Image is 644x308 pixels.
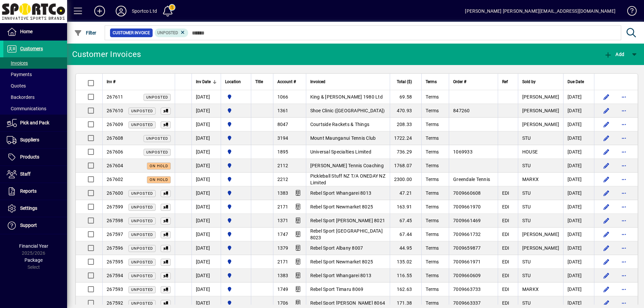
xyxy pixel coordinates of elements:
[277,78,296,85] span: Account #
[20,171,31,177] span: Staff
[426,218,439,223] span: Terms
[601,201,612,212] button: Edit
[107,232,123,237] span: 267597
[390,145,422,159] td: 736.29
[20,120,49,125] span: Pick and Pack
[3,132,67,148] a: Suppliers
[107,78,115,85] span: Inv #
[310,173,385,185] span: Pickleball Stuff NZ T/A ONEDAY NZ Limited
[390,241,422,255] td: 44.95
[192,200,221,214] td: [DATE]
[225,93,247,101] span: Sportco Ltd Warehouse
[601,188,612,198] button: Edit
[310,149,371,155] span: Universal Specialties Limited
[107,273,123,278] span: 267594
[107,135,123,141] span: 267608
[192,186,221,200] td: [DATE]
[7,83,26,88] span: Quotes
[601,119,612,130] button: Edit
[453,108,470,113] span: 847260
[619,160,629,171] button: More options
[601,146,612,157] button: Edit
[619,215,629,226] button: More options
[394,78,418,85] div: Total ($)
[7,95,35,100] span: Backorders
[155,28,189,37] mat-chip: Customer Invoice Status: Unposted
[255,78,269,85] div: Title
[113,29,150,36] span: Customer Invoice
[310,122,370,127] span: Courtside Rackets & Things
[107,177,123,182] span: 267602
[225,78,241,85] span: Location
[619,243,629,253] button: More options
[619,119,629,130] button: More options
[465,6,615,16] div: [PERSON_NAME] [PERSON_NAME][EMAIL_ADDRESS][DOMAIN_NAME]
[453,190,481,196] span: 7009660608
[146,136,168,141] span: Unposted
[225,176,247,183] span: Sportco Ltd Warehouse
[602,48,626,60] button: Add
[192,104,221,118] td: [DATE]
[277,108,288,113] span: 1361
[225,231,247,238] span: Sportco Ltd Warehouse
[107,300,123,306] span: 267592
[225,286,247,293] span: Sportco Ltd Warehouse
[3,57,67,69] a: Invoices
[601,105,612,116] button: Edit
[619,174,629,185] button: More options
[619,284,629,295] button: More options
[74,30,97,36] span: Filter
[310,190,372,196] span: Rebel Sport Whangarei 8013
[502,287,509,292] span: EDI
[131,219,153,223] span: Unposted
[619,188,629,198] button: More options
[522,287,539,292] span: MARKX
[310,94,383,100] span: King & [PERSON_NAME] 1980 Ltd
[453,232,481,237] span: 7009661732
[310,228,383,240] span: Rebel Sport [GEOGRAPHIC_DATA] 8023
[225,203,247,210] span: Sportco Ltd Warehouse
[522,108,559,113] span: [PERSON_NAME]
[192,241,221,255] td: [DATE]
[72,49,141,60] div: Customer Invoices
[277,259,288,264] span: 2171
[131,233,153,237] span: Unposted
[563,104,594,118] td: [DATE]
[3,103,67,114] a: Communications
[601,270,612,281] button: Edit
[426,163,439,168] span: Terms
[601,284,612,295] button: Edit
[157,30,178,35] span: Unposted
[453,177,490,182] span: Greendale Tennis
[310,78,325,85] span: Invoiced
[397,78,412,85] span: Total ($)
[20,154,39,160] span: Products
[277,190,288,196] span: 1383
[502,78,508,85] span: Ref
[131,205,153,209] span: Unposted
[310,273,372,278] span: Rebel Sport Whangarei 8013
[3,183,67,200] a: Reports
[522,273,531,278] span: STU
[522,149,538,155] span: HOUSE
[453,149,473,155] span: 1069933
[390,255,422,269] td: 135.02
[522,94,559,100] span: [PERSON_NAME]
[426,232,439,237] span: Terms
[390,228,422,241] td: 67.44
[277,177,288,182] span: 2212
[7,60,28,66] span: Invoices
[225,121,247,128] span: Sportco Ltd Warehouse
[277,122,288,127] span: 8047
[601,174,612,185] button: Edit
[390,118,422,131] td: 208.33
[563,283,594,296] td: [DATE]
[619,105,629,116] button: More options
[107,149,123,155] span: 267606
[453,78,494,85] div: Order #
[502,300,509,306] span: EDI
[277,78,302,85] div: Account #
[107,78,171,85] div: Inv #
[107,245,123,251] span: 267596
[107,108,123,113] span: 267610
